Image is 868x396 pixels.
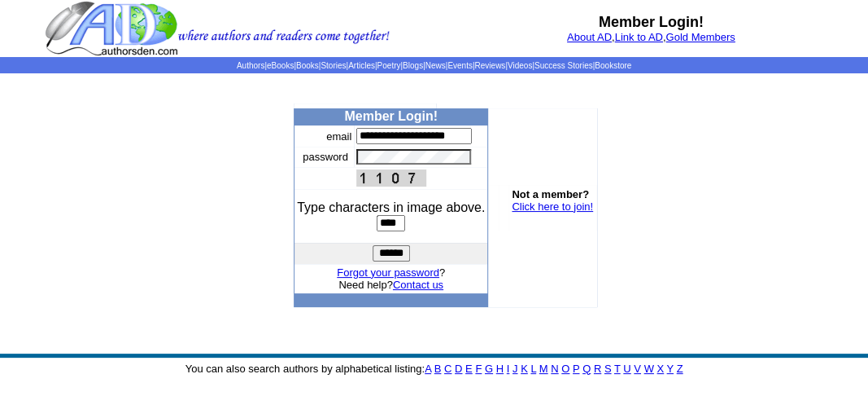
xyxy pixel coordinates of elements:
[567,31,735,43] font: , ,
[185,363,683,375] font: You can also search authors by alphabetical listing:
[303,151,348,163] font: password
[614,31,662,43] a: Link to AD
[623,363,630,375] a: U
[321,61,346,70] a: Stories
[614,363,621,375] a: T
[665,31,735,43] a: Gold Members
[485,363,493,375] a: G
[237,61,264,70] a: Authors
[496,363,504,375] a: H
[297,200,485,214] font: Type characters in image above.
[634,363,641,375] a: V
[337,266,439,279] a: Forgot your password
[455,363,462,375] a: D
[237,61,631,70] span: | | | | | | | | | | | |
[508,61,532,70] a: Videos
[338,279,443,291] font: Need help?
[512,200,593,213] a: Click here to join!
[676,363,683,375] a: Z
[513,363,518,375] a: J
[594,363,601,375] a: R
[267,61,294,70] a: eBooks
[348,61,375,70] a: Articles
[425,61,446,70] a: News
[573,363,579,375] a: P
[561,363,569,375] a: O
[643,363,653,375] a: W
[474,61,505,70] a: Reviews
[567,31,612,43] a: About AD
[434,363,442,375] a: B
[512,188,589,200] b: Not a member?
[666,363,673,375] a: Y
[599,14,704,30] b: Member Login!
[403,61,423,70] a: Blogs
[530,363,536,375] a: L
[377,61,400,70] a: Poetry
[475,363,482,375] a: F
[507,363,510,375] a: I
[595,61,631,70] a: Bookstore
[604,363,612,375] a: S
[521,363,528,375] a: K
[444,363,451,375] a: C
[393,279,443,291] a: Contact us
[356,169,426,187] img: This Is CAPTCHA Image
[296,61,319,70] a: Books
[656,363,664,375] a: X
[326,130,351,143] font: email
[344,109,438,123] b: Member Login!
[465,363,473,375] a: E
[534,61,593,70] a: Success Stories
[582,363,591,375] a: Q
[425,363,431,375] a: A
[551,363,558,375] a: N
[539,363,548,375] a: M
[447,61,473,70] a: Events
[337,266,445,279] font: ?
